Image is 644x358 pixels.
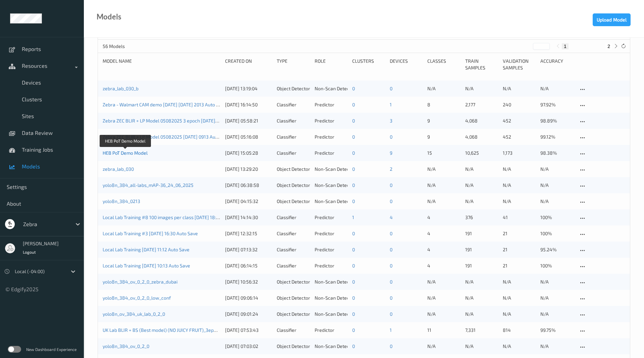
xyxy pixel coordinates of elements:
[225,246,272,253] div: [DATE] 07:13:32
[225,311,272,317] div: [DATE] 09:01:24
[465,150,498,156] p: 10,625
[352,58,385,71] div: clusters
[427,58,460,71] div: Classes
[503,262,536,269] p: 21
[427,246,460,253] p: 4
[390,279,392,285] a: 0
[503,295,536,301] p: N/A
[103,150,148,156] a: HEB PoT Demo Model
[540,214,573,221] p: 100%
[465,101,498,108] p: 2,177
[465,134,498,140] p: 4,068
[315,101,347,108] div: Predictor
[390,343,392,349] a: 0
[277,198,310,205] div: Object Detector
[352,263,355,268] a: 0
[352,279,355,285] a: 0
[103,166,134,172] a: zebra_lab_030
[540,311,573,317] p: N/A
[315,85,347,92] div: Non-Scan Detector
[427,166,460,172] p: N/A
[352,231,355,236] a: 0
[427,117,460,124] p: 9
[315,327,347,334] div: Predictor
[540,101,573,108] p: 97.92%
[277,214,310,221] div: Classifier
[540,85,573,92] p: N/A
[277,311,310,317] div: Object Detector
[277,150,310,156] div: Classifier
[503,343,536,350] p: N/A
[503,327,536,334] p: 814
[352,102,355,107] a: 0
[315,117,347,124] div: Predictor
[540,246,573,253] p: 95.24%
[315,198,347,205] div: Non-Scan Detector
[465,278,498,285] p: N/A
[103,118,249,123] a: Zebra ZEC BLIR + LP Model 05082025 3 epoch [DATE] 0957 Auto Save
[465,262,498,269] p: 191
[352,118,355,123] a: 0
[503,182,536,189] p: N/A
[315,182,347,189] div: Non-Scan Detector
[390,327,392,333] a: 1
[352,198,355,204] a: 0
[103,231,198,236] a: Local Lab Training #3 [DATE] 16:30 Auto Save
[97,13,121,20] div: Models
[225,117,272,124] div: [DATE] 05:58:21
[225,214,272,221] div: [DATE] 14:14:30
[225,182,272,189] div: [DATE] 06:38:58
[225,166,272,172] div: [DATE] 13:29:20
[390,58,423,71] div: devices
[390,198,392,204] a: 0
[503,101,536,108] p: 240
[225,134,272,140] div: [DATE] 05:16:08
[277,58,310,71] div: Type
[503,198,536,205] p: N/A
[225,327,272,334] div: [DATE] 07:53:43
[103,86,139,91] a: zebra_lab_030_b
[277,278,310,285] div: Object Detector
[352,166,355,172] a: 0
[225,278,272,285] div: [DATE] 10:56:32
[225,58,272,71] div: Created On
[540,295,573,301] p: N/A
[427,85,460,92] p: N/A
[352,311,355,317] a: 0
[225,85,272,92] div: [DATE] 13:19:04
[103,134,231,140] a: Zebra ZEC BLIR + LP Model 05082025 [DATE] 0913 Auto Save
[103,102,226,107] a: Zebra - Walmart CAM demo [DATE] [DATE] 2013 Auto Save
[390,134,392,140] a: 0
[103,295,171,301] a: yolo8n_384_ov_0_2_0_low_conf
[503,85,536,92] p: N/A
[390,231,392,236] a: 0
[465,166,498,172] p: N/A
[540,278,573,285] p: N/A
[277,246,310,253] div: Classifier
[427,150,460,156] p: 15
[427,230,460,237] p: 4
[465,327,498,334] p: 7,331
[427,198,460,205] p: N/A
[103,327,224,333] a: UK Lab BLIR + BS (Best model) (NO JUICY FRUIT)_3epochs
[315,311,347,317] div: Non-Scan Detector
[277,166,310,172] div: Object Detector
[540,262,573,269] p: 100%
[540,134,573,140] p: 99.12%
[390,166,392,172] a: 2
[465,182,498,189] p: N/A
[390,182,392,188] a: 0
[503,117,536,124] p: 452
[540,150,573,156] p: 98.38%
[503,230,536,237] p: 21
[465,295,498,301] p: N/A
[315,214,347,221] div: Predictor
[465,85,498,92] p: N/A
[390,295,392,301] a: 0
[103,198,140,204] a: yolo8n_384_0213
[315,230,347,237] div: Predictor
[390,263,392,268] a: 0
[352,86,355,91] a: 0
[352,327,355,333] a: 0
[427,101,460,108] p: 8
